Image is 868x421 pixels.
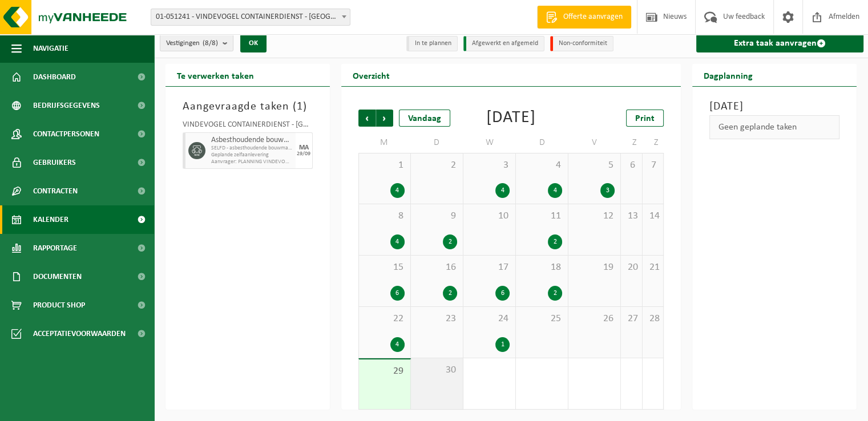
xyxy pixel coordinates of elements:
span: 01-051241 - VINDEVOGEL CONTAINERDIENST - OUDENAARDE - OUDENAARDE [151,9,350,25]
span: Rapportage [33,234,77,262]
button: OK [240,34,267,52]
span: 12 [574,210,615,222]
span: Volgende [376,110,393,127]
div: 2 [548,234,562,249]
h2: Overzicht [341,64,401,86]
div: MA [299,144,309,151]
a: Extra taak aanvragen [696,34,863,52]
span: 7 [648,159,658,172]
li: In te plannen [406,36,458,51]
span: Vestigingen [166,35,218,52]
td: M [358,132,411,153]
span: 29 [365,365,405,378]
span: Gebruikers [33,148,76,177]
span: Product Shop [33,291,85,319]
div: 4 [390,183,405,198]
div: Vandaag [399,110,450,127]
div: 2 [548,286,562,301]
span: Asbesthoudende bouwmaterialen cementgebonden (hechtgebonden) [211,136,293,145]
td: D [411,132,463,153]
div: [DATE] [486,110,536,127]
div: Geen geplande taken [709,115,839,139]
li: Non-conformiteit [550,36,613,51]
span: 27 [627,313,636,325]
span: Kalender [33,205,68,234]
button: Vestigingen(8/8) [160,34,233,51]
div: 4 [390,234,405,249]
span: Geplande zelfaanlevering [211,152,293,159]
span: 14 [648,210,658,222]
span: 8 [365,210,405,222]
div: 2 [443,234,457,249]
span: 13 [627,210,636,222]
span: 30 [417,364,457,377]
h2: Te verwerken taken [165,64,265,86]
span: Contactpersonen [33,120,99,148]
span: 5 [574,159,615,172]
a: Print [626,110,664,127]
span: 24 [469,313,510,325]
span: 10 [469,210,510,222]
div: 6 [390,286,405,301]
div: 4 [495,183,510,198]
td: Z [621,132,642,153]
span: 26 [574,313,615,325]
div: 6 [495,286,510,301]
a: Offerte aanvragen [537,6,631,29]
span: 1 [297,101,303,112]
td: Z [643,132,664,153]
div: 1 [495,337,510,352]
span: 3 [469,159,510,172]
div: 2 [443,286,457,301]
span: 16 [417,261,457,274]
span: 9 [417,210,457,222]
div: 29/09 [297,151,310,157]
span: 15 [365,261,405,274]
span: 28 [648,313,658,325]
span: 11 [522,210,562,222]
h3: Aangevraagde taken ( ) [183,98,313,115]
h3: [DATE] [709,98,839,115]
span: 6 [627,159,636,172]
span: 4 [522,159,562,172]
span: Print [635,114,655,123]
count: (8/8) [203,39,218,47]
span: SELFD - asbesthoudende bouwmaterialen cementgebonden (HGB) [211,145,293,152]
span: Documenten [33,262,82,291]
span: 17 [469,261,510,274]
span: 01-051241 - VINDEVOGEL CONTAINERDIENST - OUDENAARDE - OUDENAARDE [151,9,350,26]
span: 20 [627,261,636,274]
span: Dashboard [33,63,76,91]
span: 25 [522,313,562,325]
div: 3 [600,183,615,198]
span: Offerte aanvragen [560,11,625,23]
span: Aanvrager: PLANNING VINDEVOGEL CONTAINERS [211,159,293,165]
span: 18 [522,261,562,274]
li: Afgewerkt en afgemeld [463,36,544,51]
td: V [568,132,621,153]
div: 4 [390,337,405,352]
span: Contracten [33,177,78,205]
span: Bedrijfsgegevens [33,91,100,120]
span: 23 [417,313,457,325]
div: VINDEVOGEL CONTAINERDIENST - [GEOGRAPHIC_DATA] [183,121,313,132]
span: 19 [574,261,615,274]
h2: Dagplanning [692,64,764,86]
span: Acceptatievoorwaarden [33,319,126,348]
span: Vorige [358,110,376,127]
td: W [463,132,516,153]
span: 21 [648,261,658,274]
span: 22 [365,313,405,325]
td: D [516,132,568,153]
span: 1 [365,159,405,172]
div: 4 [548,183,562,198]
span: Navigatie [33,34,68,63]
span: 2 [417,159,457,172]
